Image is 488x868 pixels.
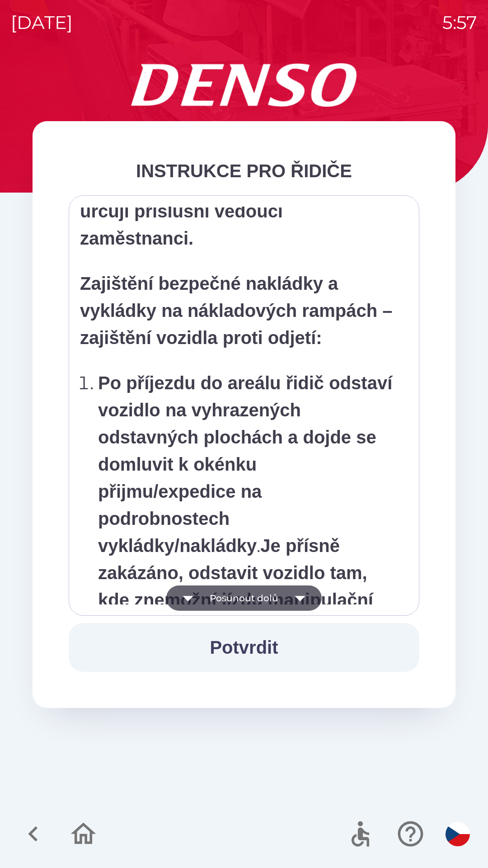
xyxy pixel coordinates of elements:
[11,9,73,36] p: [DATE]
[98,373,392,556] strong: Po příjezdu do areálu řidič odstaví vozidlo na vyhrazených odstavných plochách a dojde se domluvi...
[80,174,371,248] strong: Pořadí aut při nakládce i vykládce určují příslušní vedoucí zaměstnanci.
[446,822,470,846] img: cs flag
[98,369,395,722] p: . Řidič je povinen při nájezdu na rampu / odjezdu z rampy dbát instrukcí od zaměstnanců skladu.
[33,63,455,107] img: Logo
[166,585,322,611] button: Posunout dolů
[69,157,419,184] div: INSTRUKCE PRO ŘIDIČE
[80,274,392,348] strong: Zajištění bezpečné nakládky a vykládky na nákladových rampách – zajištění vozidla proti odjetí:
[442,9,477,36] p: 5:57
[69,623,419,672] button: Potvrdit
